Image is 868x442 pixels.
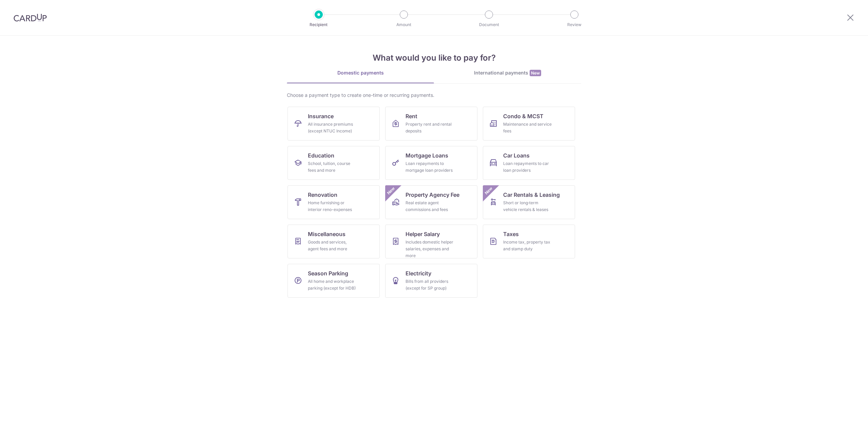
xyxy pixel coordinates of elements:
span: Car Rentals & Leasing [503,191,560,199]
span: Condo & MCST [503,112,544,120]
div: Choose a payment type to create one-time or recurring payments. [287,92,581,99]
div: Property rent and rental deposits [406,121,454,134]
a: TaxesIncome tax, property tax and stamp duty [483,225,575,258]
p: Amount [379,21,429,28]
a: RenovationHome furnishing or interior reno-expenses [288,185,380,219]
a: Car LoansLoan repayments to car loan providers [483,146,575,180]
div: Loan repayments to car loan providers [503,160,552,174]
p: Recipient [294,21,344,28]
img: CardUp [14,14,47,22]
div: International payments [434,69,581,77]
span: New [530,70,541,76]
a: RentProperty rent and rental deposits [385,107,477,141]
a: Condo & MCSTMaintenance and service fees [483,107,575,141]
div: Short or long‑term vehicle rentals & leases [503,199,552,213]
p: Document [464,21,514,28]
span: Insurance [308,112,334,120]
span: Miscellaneous [308,230,346,238]
span: Taxes [503,230,519,238]
a: ElectricityBills from all providers (except for SP group) [385,264,477,298]
span: Car Loans [503,151,530,160]
p: Review [549,21,599,28]
div: Home furnishing or interior reno-expenses [308,199,357,213]
span: New [483,185,494,196]
h4: What would you like to pay for? [287,52,581,64]
div: Income tax, property tax and stamp duty [503,239,552,252]
div: Bills from all providers (except for SP group) [406,278,454,292]
span: Rent [406,112,417,120]
span: Property Agency Fee [406,191,459,199]
div: Loan repayments to mortgage loan providers [406,160,454,174]
div: All home and workplace parking (except for HDB) [308,278,357,292]
span: New [386,185,397,196]
div: Maintenance and service fees [503,121,552,134]
a: EducationSchool, tuition, course fees and more [288,146,380,180]
span: Season Parking [308,269,348,277]
span: Helper Salary [406,230,440,238]
div: Goods and services, agent fees and more [308,239,357,252]
a: Helper SalaryIncludes domestic helper salaries, expenses and more [385,225,477,258]
span: Mortgage Loans [406,151,448,160]
a: Car Rentals & LeasingShort or long‑term vehicle rentals & leasesNew [483,185,575,219]
a: InsuranceAll insurance premiums (except NTUC Income) [288,107,380,141]
a: Mortgage LoansLoan repayments to mortgage loan providers [385,146,477,180]
a: MiscellaneousGoods and services, agent fees and more [288,225,380,258]
div: School, tuition, course fees and more [308,160,357,174]
div: Domestic payments [287,69,434,76]
a: Property Agency FeeReal estate agent commissions and feesNew [385,185,477,219]
span: Education [308,151,334,160]
iframe: Opens a widget where you can find more information [825,422,861,439]
a: Season ParkingAll home and workplace parking (except for HDB) [288,264,380,298]
div: Includes domestic helper salaries, expenses and more [406,239,454,259]
div: Real estate agent commissions and fees [406,199,454,213]
div: All insurance premiums (except NTUC Income) [308,121,357,134]
span: Electricity [406,269,431,277]
span: Renovation [308,191,337,199]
